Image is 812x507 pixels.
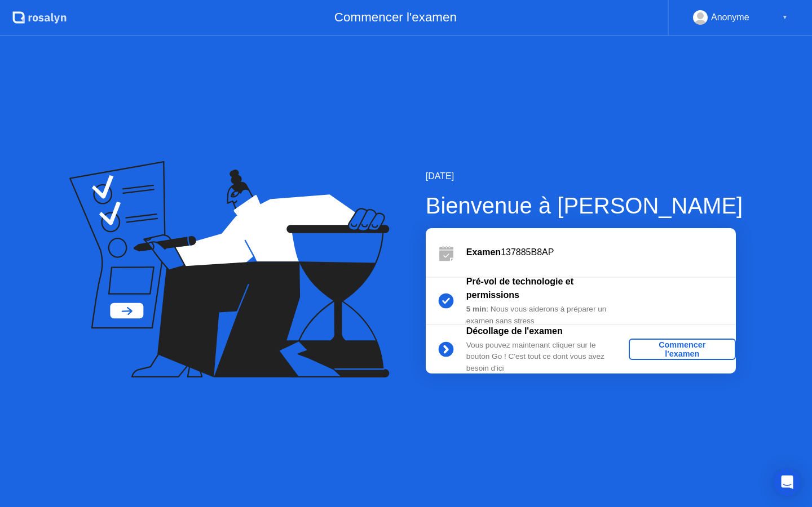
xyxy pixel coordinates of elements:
b: Pré-vol de technologie et permissions [466,277,573,300]
b: 5 min [466,305,487,313]
div: Anonyme [711,10,749,25]
b: Décollage de l'examen [466,326,563,336]
div: Bienvenue à [PERSON_NAME] [426,189,743,223]
div: 137885B8AP [466,246,736,259]
div: Vous pouvez maintenant cliquer sur le bouton Go ! C'est tout ce dont vous avez besoin d'ici [466,340,629,374]
button: Commencer l'examen [629,339,736,360]
div: Open Intercom Messenger [774,469,801,496]
div: : Nous vous aiderons à préparer un examen sans stress [466,304,629,327]
div: [DATE] [426,170,743,183]
div: Commencer l'examen [633,340,731,358]
div: ▼ [782,10,788,25]
b: Examen [466,247,501,257]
